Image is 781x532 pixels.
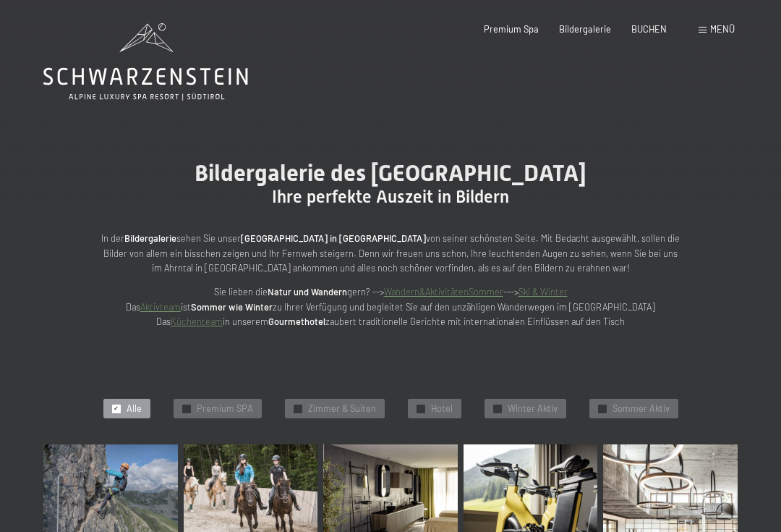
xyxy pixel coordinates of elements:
span: ✓ [114,405,119,413]
span: Bildergalerie des [GEOGRAPHIC_DATA] [195,159,586,187]
span: Premium SPA [197,402,253,415]
span: Hotel [431,402,453,415]
a: Bildergalerie [559,23,611,35]
span: Menü [710,23,735,35]
strong: Sommer wie Winter [191,301,273,313]
strong: Natur und Wandern [268,286,347,297]
strong: Gourmethotel [268,316,325,327]
a: Premium Spa [484,23,539,35]
a: Ski & Winter [518,286,568,297]
span: Alle [127,402,142,415]
span: ✓ [495,405,500,413]
span: Ihre perfekte Auszeit in Bildern [272,187,509,207]
strong: [GEOGRAPHIC_DATA] in [GEOGRAPHIC_DATA] [241,232,426,244]
span: Winter Aktiv [508,402,558,415]
p: In der sehen Sie unser von seiner schönsten Seite. Mit Bedacht ausgewählt, sollen die Bilder von ... [101,231,680,275]
span: ✓ [184,405,189,413]
a: BUCHEN [631,23,667,35]
a: Wandern&AktivitätenSommer [384,286,503,297]
span: Sommer Aktiv [613,402,670,415]
p: Sie lieben die gern? --> ---> Das ist zu Ihrer Verfügung und begleitet Sie auf den unzähligen Wan... [101,284,680,329]
strong: Bildergalerie [124,232,176,244]
a: Küchenteam [171,316,223,327]
span: ✓ [295,405,300,413]
a: Aktivteam [140,301,181,313]
span: ✓ [599,405,605,413]
span: Zimmer & Suiten [308,402,376,415]
span: ✓ [418,405,423,413]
